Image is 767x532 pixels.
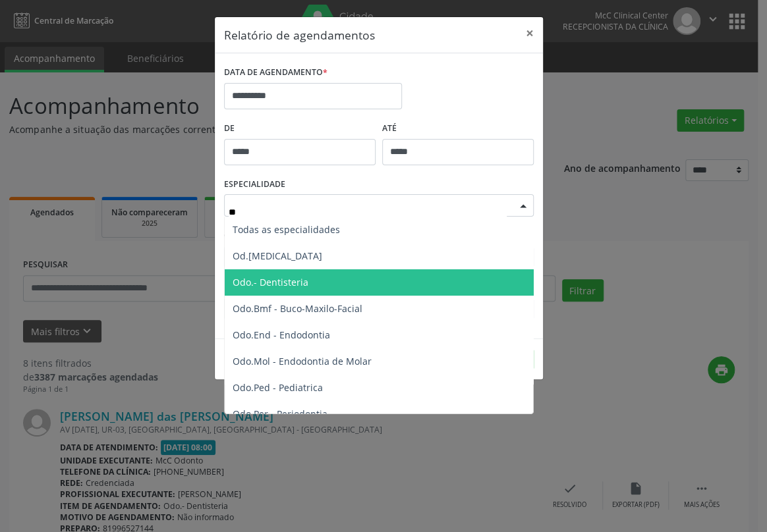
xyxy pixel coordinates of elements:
[517,17,543,49] button: Close
[224,119,376,139] label: De
[233,302,362,315] span: Odo.Bmf - Buco-Maxilo-Facial
[233,355,372,367] span: Odo.Mol - Endodontia de Molar
[233,250,322,262] span: Od.[MEDICAL_DATA]
[233,329,330,341] span: Odo.End - Endodontia
[382,119,534,139] label: ATÉ
[224,26,375,43] h5: Relatório de agendamentos
[224,174,285,195] label: ESPECIALIDADE
[224,63,327,83] label: DATA DE AGENDAMENTO
[233,276,308,288] span: Odo.- Dentisteria
[233,381,323,394] span: Odo.Ped - Pediatrica
[233,408,327,420] span: Odo.Per - Periodontia
[233,223,340,236] span: Todas as especialidades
